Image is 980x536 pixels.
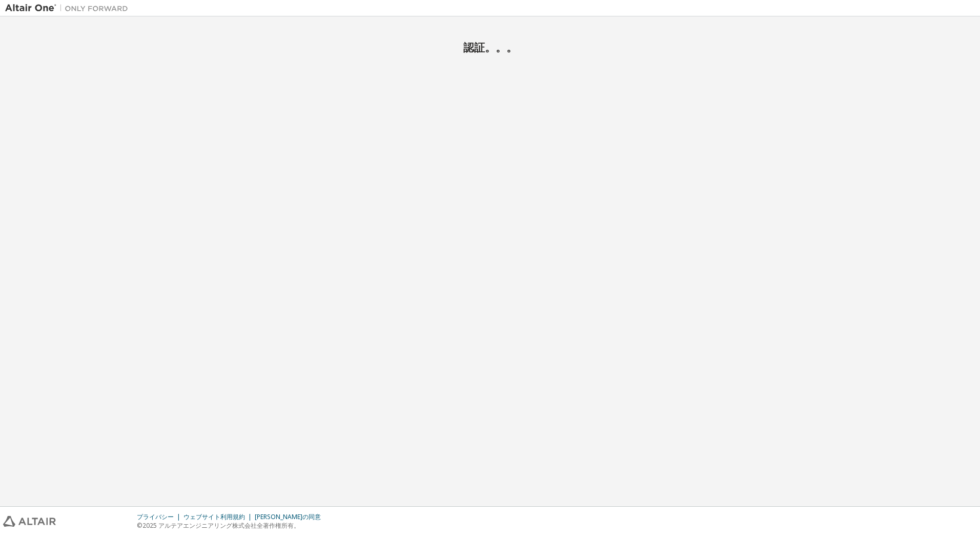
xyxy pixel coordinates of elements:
font: 2025 アルテアエンジニアリング株式会社全著作権所有。 [142,521,300,530]
div: プライバシー [137,513,183,521]
div: [PERSON_NAME]の同意 [255,513,327,521]
p: © [137,521,327,530]
img: altair_logo.svg [3,516,56,527]
img: Altair One [5,3,133,13]
div: ウェブサイト利用規約 [183,513,255,521]
h2: 認証。。。 [5,41,975,54]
